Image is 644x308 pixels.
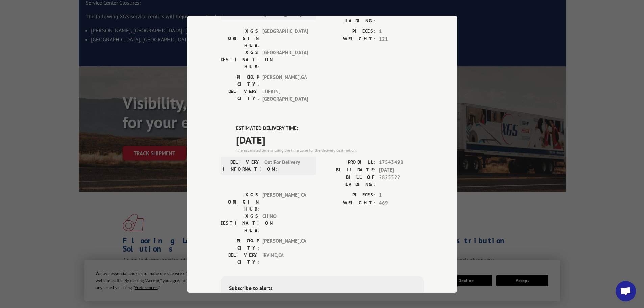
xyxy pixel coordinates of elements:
label: XGS ORIGIN HUB: [221,191,259,213]
span: [PERSON_NAME] , CA [262,237,308,252]
label: WEIGHT: [322,199,376,207]
span: IRVINE , CA [262,252,308,266]
span: 17543498 [379,159,424,166]
label: XGS DESTINATION HUB: [221,49,259,70]
span: LUFKIN , [GEOGRAPHIC_DATA] [262,88,308,103]
span: 1 [379,191,424,199]
span: [GEOGRAPHIC_DATA] [262,27,308,49]
label: BILL DATE: [322,166,376,174]
span: [PERSON_NAME] CA [262,191,308,213]
label: BILL OF LADING: [322,174,376,188]
label: XGS ORIGIN HUB: [221,27,259,49]
label: XGS DESTINATION HUB: [221,213,259,234]
span: [PERSON_NAME] , GA [262,73,308,88]
span: Out For Delivery [264,159,310,173]
span: 2825522 [379,174,424,188]
label: WEIGHT: [322,35,376,43]
label: DELIVERY CITY: [221,88,259,103]
span: 121 [379,35,424,43]
span: [GEOGRAPHIC_DATA] [262,49,308,70]
label: PIECES: [322,191,376,199]
span: 469 [379,199,424,207]
label: PIECES: [322,27,376,35]
span: CHINO [262,213,308,234]
label: PICKUP CITY: [221,237,259,252]
div: The estimated time is using the time zone for the delivery destination. [236,147,424,153]
span: 1 [379,27,424,35]
label: PROBILL: [322,159,376,166]
div: Subscribe to alerts [229,284,415,294]
label: DELIVERY CITY: [221,252,259,266]
span: 2825522 [379,10,424,24]
label: ESTIMATED DELIVERY TIME: [236,124,424,132]
label: DELIVERY INFORMATION: [223,159,261,173]
span: [DATE] [236,132,424,147]
span: [DATE] [379,166,424,174]
label: BILL OF LADING: [322,10,376,24]
a: Open chat [616,281,636,301]
label: PICKUP CITY: [221,73,259,88]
